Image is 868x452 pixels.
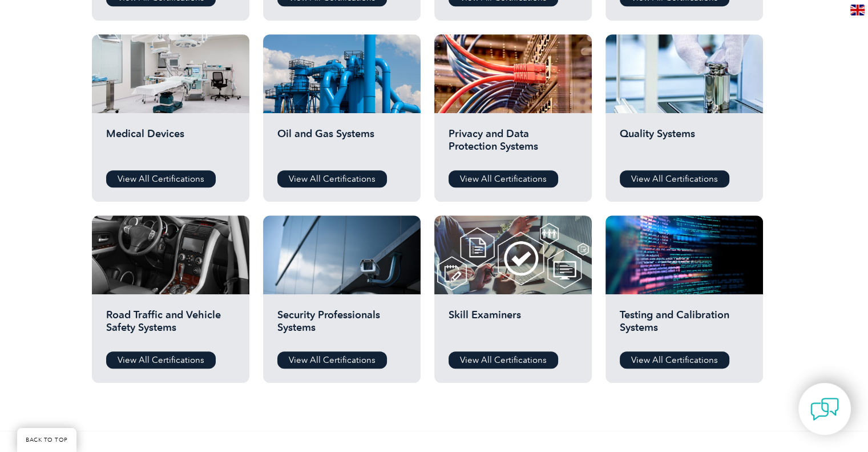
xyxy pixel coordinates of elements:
[620,309,749,343] h2: Testing and Calibration Systems
[620,127,749,162] h2: Quality Systems
[449,127,578,162] h2: Privacy and Data Protection Systems
[620,170,729,187] a: View All Certifications
[106,309,235,343] h2: Road Traffic and Vehicle Safety Systems
[449,170,558,187] a: View All Certifications
[277,127,406,162] h2: Oil and Gas Systems
[850,5,865,15] img: en
[449,309,578,343] h2: Skill Examiners
[106,170,216,187] a: View All Certifications
[277,170,387,187] a: View All Certifications
[17,428,76,452] a: BACK TO TOP
[106,351,216,369] a: View All Certifications
[277,351,387,369] a: View All Certifications
[810,395,839,423] img: contact-chat.png
[106,127,235,162] h2: Medical Devices
[620,351,729,369] a: View All Certifications
[449,351,558,369] a: View All Certifications
[277,309,406,343] h2: Security Professionals Systems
